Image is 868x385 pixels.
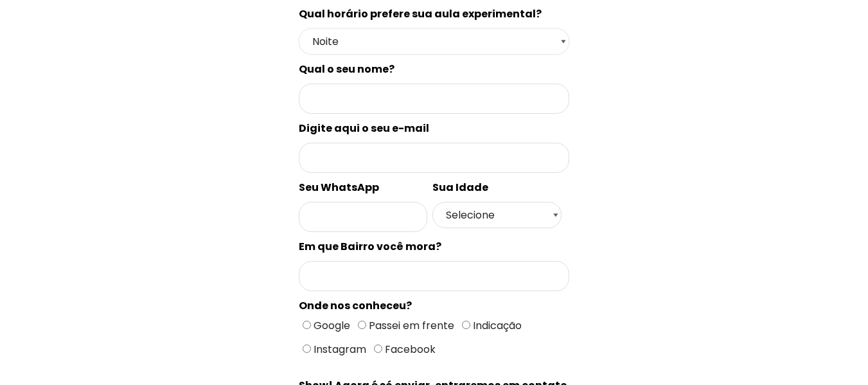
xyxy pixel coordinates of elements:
input: Passei em frente [358,321,366,329]
input: Facebook [374,345,382,353]
spam: Sua Idade [432,180,488,195]
span: Passei em frente [366,318,454,333]
span: Instagram [311,342,366,357]
span: Indicação [470,318,522,333]
spam: Qual horário prefere sua aula experimental? [299,6,542,21]
spam: Digite aqui o seu e-mail [299,121,429,136]
spam: Seu WhatsApp [299,180,379,195]
spam: Em que Bairro você mora? [299,239,441,254]
spam: Qual o seu nome? [299,62,394,76]
input: Instagram [303,345,311,353]
input: Google [303,321,311,329]
spam: Onde nos conheceu? [299,298,412,313]
span: Facebook [382,342,436,357]
input: Indicação [462,321,470,329]
span: Google [311,318,350,333]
